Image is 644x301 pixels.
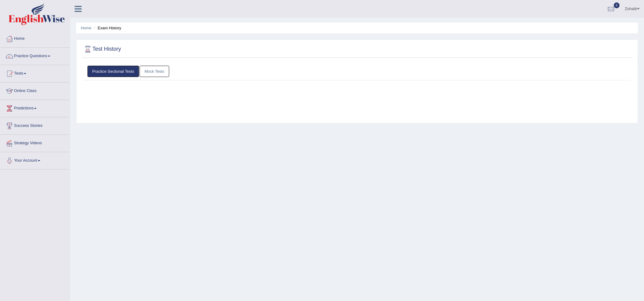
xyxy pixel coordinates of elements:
[0,152,70,167] a: Your Account
[0,135,70,150] a: Strategy Videos
[140,66,169,77] a: Mock Tests
[0,48,70,63] a: Practice Questions
[614,2,620,8] span: 6
[87,66,139,77] a: Practice Sectional Tests
[0,83,70,98] a: Online Class
[0,117,70,133] a: Success Stories
[83,45,121,54] h2: Test History
[81,26,91,30] a: Home
[0,30,70,46] a: Home
[0,65,70,80] a: Tests
[0,100,70,115] a: Predictions
[92,25,121,31] li: Exam History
